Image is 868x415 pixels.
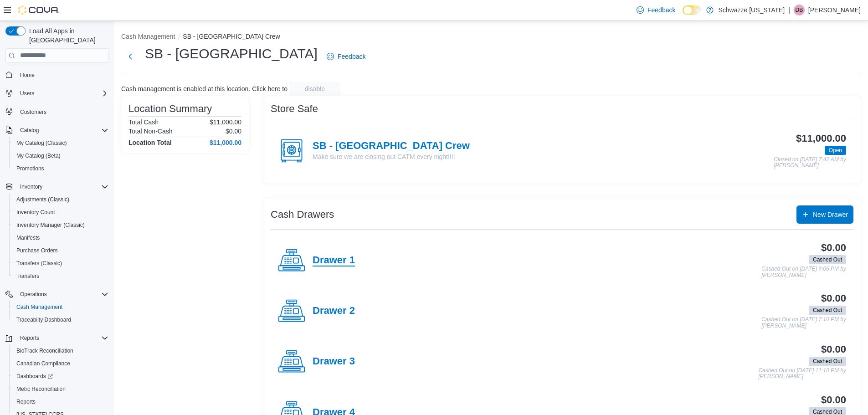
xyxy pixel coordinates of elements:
[796,133,846,144] h3: $11,000.00
[13,245,108,256] span: Purchase Orders
[9,206,112,219] button: Inventory Count
[145,45,318,63] h1: SB - [GEOGRAPHIC_DATA]
[20,90,34,97] span: Users
[16,398,36,405] span: Reports
[13,194,108,205] span: Adjustments (Classic)
[13,345,77,356] a: BioTrack Reconciliation
[16,209,55,216] span: Inventory Count
[305,84,325,93] span: disable
[821,395,846,405] h3: $0.00
[13,371,56,382] a: Dashboards
[13,258,108,269] span: Transfers (Classic)
[13,302,66,313] a: Cash Management
[13,220,88,231] a: Inventory Manager (Classic)
[2,68,112,82] button: Home
[808,5,861,15] p: [PERSON_NAME]
[121,85,288,92] p: Cash management is enabled at this location. Click here to
[16,70,38,81] a: Home
[313,356,355,368] h4: Drawer 3
[128,139,172,146] h4: Location Total
[9,231,112,244] button: Manifests
[16,181,46,192] button: Inventory
[226,128,241,135] p: $0.00
[13,207,59,218] a: Inventory Count
[9,313,112,326] button: Traceabilty Dashboard
[821,293,846,304] h3: $0.00
[9,344,112,357] button: BioTrack Reconciliation
[16,360,70,367] span: Canadian Compliance
[338,52,365,61] span: Feedback
[16,333,108,343] span: Reports
[20,72,35,79] span: Home
[13,314,75,325] a: Traceabilty Dashboard
[809,306,846,315] span: Cashed Out
[16,316,71,323] span: Traceabilty Dashboard
[313,140,470,152] h4: SB - [GEOGRAPHIC_DATA] Crew
[16,88,38,99] button: Users
[13,220,108,231] span: Inventory Manager (Classic)
[2,87,112,100] button: Users
[128,103,212,114] h3: Location Summary
[16,88,108,99] span: Users
[13,396,39,407] a: Reports
[13,150,64,161] a: My Catalog (Beta)
[2,180,112,193] button: Inventory
[16,289,51,300] button: Operations
[825,146,846,155] span: Open
[9,137,112,149] button: My Catalog (Classic)
[121,47,139,66] button: Next
[20,108,46,116] span: Customers
[16,107,50,118] a: Customers
[829,146,842,154] span: Open
[2,288,112,301] button: Operations
[813,357,842,365] span: Cashed Out
[821,344,846,355] h3: $0.00
[13,163,108,174] span: Promotions
[813,210,848,219] span: New Drawer
[13,245,62,256] a: Purchase Orders
[761,266,846,278] p: Cashed Out on [DATE] 9:06 PM by [PERSON_NAME]
[13,302,108,313] span: Cash Management
[20,291,47,298] span: Operations
[20,183,42,190] span: Inventory
[128,128,173,135] h6: Total Non-Cash
[271,103,318,114] h3: Store Safe
[20,334,39,342] span: Reports
[16,106,108,118] span: Customers
[9,357,112,370] button: Canadian Compliance
[13,163,48,174] a: Promotions
[813,306,842,314] span: Cashed Out
[16,289,108,300] span: Operations
[13,232,108,243] span: Manifests
[683,5,702,15] input: Dark Mode
[210,118,241,126] p: $11,000.00
[16,125,42,136] button: Catalog
[20,127,39,134] span: Catalog
[16,152,61,159] span: My Catalog (Beta)
[13,358,74,369] a: Canadian Compliance
[16,181,108,192] span: Inventory
[16,165,44,172] span: Promotions
[9,257,112,270] button: Transfers (Classic)
[13,150,108,161] span: My Catalog (Beta)
[13,258,66,269] a: Transfers (Classic)
[313,152,470,161] p: Make sure we are closing out CATM every night!!!!
[16,247,58,254] span: Purchase Orders
[647,5,675,15] span: Feedback
[2,105,112,118] button: Customers
[13,396,108,407] span: Reports
[9,193,112,206] button: Adjustments (Classic)
[9,219,112,231] button: Inventory Manager (Classic)
[633,1,679,19] a: Feedback
[26,26,108,45] span: Load All Apps in [GEOGRAPHIC_DATA]
[9,149,112,162] button: My Catalog (Beta)
[813,256,842,264] span: Cashed Out
[718,5,785,15] p: Schwazze [US_STATE]
[809,255,846,264] span: Cashed Out
[271,209,334,220] h3: Cash Drawers
[9,244,112,257] button: Purchase Orders
[13,207,108,218] span: Inventory Count
[13,271,108,282] span: Transfers
[323,47,369,66] a: Feedback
